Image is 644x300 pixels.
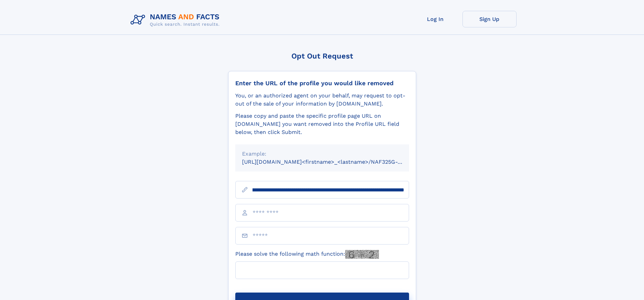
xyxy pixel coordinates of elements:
[408,11,462,27] a: Log In
[235,92,409,108] div: You, or an authorized agent on your behalf, may request to opt-out of the sale of your informatio...
[462,11,517,27] a: Sign Up
[235,112,409,136] div: Please copy and paste the specific profile page URL on [DOMAIN_NAME] you want removed into the Pr...
[235,250,379,259] label: Please solve the following math function:
[242,159,422,165] small: [URL][DOMAIN_NAME]<firstname>_<lastname>/NAF325G-xxxxxxxx
[228,52,416,60] div: Opt Out Request
[242,150,402,158] div: Example:
[235,79,409,87] div: Enter the URL of the profile you would like removed
[128,11,225,29] img: Logo Names and Facts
